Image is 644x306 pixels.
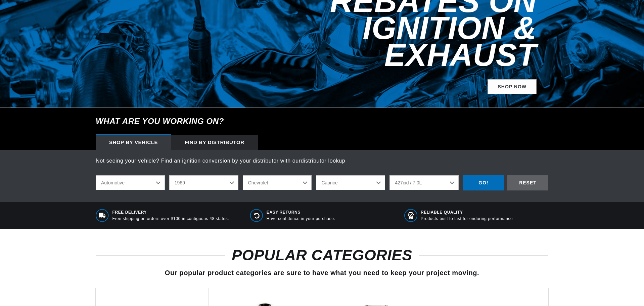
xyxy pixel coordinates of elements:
div: GO! [463,175,504,190]
span: RELIABLE QUALITY [421,210,513,215]
div: RESET [507,175,548,190]
div: Find by Distributor [171,135,258,150]
select: Engine [389,175,459,190]
select: Year [169,175,238,190]
a: distributor lookup [301,158,346,164]
p: Free shipping on orders over $100 in contiguous 48 states. [112,216,229,222]
span: Free Delivery [112,210,229,215]
p: Not seeing your vehicle? Find an ignition conversion by your distributor with our [96,157,548,165]
h2: POPULAR CATEGORIES [96,249,548,262]
div: Shop by vehicle [96,135,171,150]
select: Model [316,175,385,190]
p: Have confidence in your purchase. [267,216,335,222]
p: Products built to last for enduring performance [421,216,513,222]
span: Our popular product categories are sure to have what you need to keep your project moving. [165,269,479,276]
span: Easy Returns [267,210,335,215]
select: Make [243,175,312,190]
select: Ride Type [96,175,165,190]
h6: What are you working on? [79,108,565,135]
a: Shop Now [488,79,537,94]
